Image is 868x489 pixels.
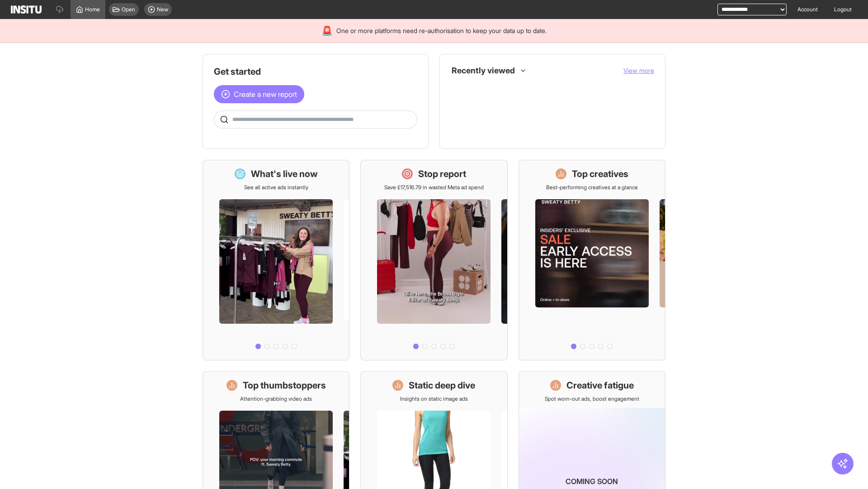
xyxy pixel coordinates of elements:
span: New [157,6,168,13]
span: Open [122,6,135,13]
p: Insights on static image ads [400,395,468,403]
h1: Top creatives [572,168,628,180]
p: Attention-grabbing video ads [240,395,312,403]
span: One or more platforms need re-authorisation to keep your data up to date. [336,26,547,35]
p: Best-performing creatives at a glance [546,184,638,191]
h1: Get started [214,65,417,78]
img: Logo [11,5,42,14]
a: Top creativesBest-performing creatives at a glance [519,160,665,360]
p: Save £17,516.79 in wasted Meta ad spend [384,184,484,191]
span: View more [623,67,654,74]
a: Stop reportSave £17,516.79 in wasted Meta ad spend [360,160,507,360]
h1: Top thumbstoppers [243,379,326,392]
span: Home [85,6,100,13]
h1: Stop report [418,168,466,180]
h1: What's live now [251,168,318,180]
button: Create a new report [214,85,304,103]
div: 🚨 [321,24,333,37]
p: See all active ads instantly [244,184,308,191]
h1: Static deep dive [409,379,475,392]
span: Create a new report [234,89,297,100]
a: What's live nowSee all active ads instantly [203,160,349,360]
button: View more [623,66,654,75]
